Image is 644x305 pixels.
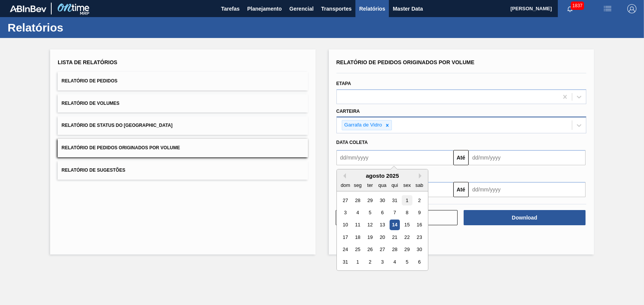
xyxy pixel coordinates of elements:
[340,195,350,205] div: Choose domingo, 27 de julho de 2025
[352,232,363,242] div: Choose segunda-feira, 18 de agosto de 2025
[340,245,350,255] div: Choose domingo, 24 de agosto de 2025
[221,4,240,13] span: Tarefas
[389,257,399,267] div: Choose quinta-feira, 4 de setembro de 2025
[336,59,475,65] span: Relatório de Pedidos Originados por Volume
[414,220,424,230] div: Choose sábado, 16 de agosto de 2025
[336,210,458,225] button: Limpar
[336,150,453,165] input: dd/mm/yyyy
[58,116,308,135] button: Relatório de Status do [GEOGRAPHIC_DATA]
[62,145,180,150] span: Relatório de Pedidos Originados por Volume
[377,207,387,218] div: Choose quarta-feira, 6 de agosto de 2025
[365,180,375,190] div: ter
[336,140,368,145] span: Data coleta
[414,180,424,190] div: sab
[340,180,350,190] div: dom
[414,207,424,218] div: Choose sábado, 9 de agosto de 2025
[58,161,308,180] button: Relatório de Sugestões
[8,23,142,32] h1: Relatórios
[321,4,352,13] span: Transportes
[377,232,387,242] div: Choose quarta-feira, 20 de agosto de 2025
[377,245,387,255] div: Choose quarta-feira, 27 de agosto de 2025
[340,232,350,242] div: Choose domingo, 17 de agosto de 2025
[419,173,424,179] button: Next Month
[340,257,350,267] div: Choose domingo, 31 de agosto de 2025
[342,120,384,130] div: Garrafa de Vidro
[62,101,119,106] span: Relatório de Volumes
[464,210,586,225] button: Download
[469,150,586,165] input: dd/mm/yyyy
[389,195,399,205] div: Choose quinta-feira, 31 de julho de 2025
[352,195,363,205] div: Choose segunda-feira, 28 de julho de 2025
[389,207,399,218] div: Choose quinta-feira, 7 de agosto de 2025
[62,78,117,84] span: Relatório de Pedidos
[336,81,351,86] label: Etapa
[352,180,363,190] div: seg
[414,232,424,242] div: Choose sábado, 23 de agosto de 2025
[340,207,350,218] div: Choose domingo, 3 de agosto de 2025
[393,4,423,13] span: Master Data
[414,195,424,205] div: Choose sábado, 2 de agosto de 2025
[58,72,308,90] button: Relatório de Pedidos
[377,220,387,230] div: Choose quarta-feira, 13 de agosto de 2025
[10,5,46,12] img: TNhmsLtSVTkK8tSr43FrP2fwEKptu5GPRR3wAAAABJRU5ErkJggg==
[414,245,424,255] div: Choose sábado, 30 de agosto de 2025
[62,168,125,173] span: Relatório de Sugestões
[365,232,375,242] div: Choose terça-feira, 19 de agosto de 2025
[414,257,424,267] div: Choose sábado, 6 de setembro de 2025
[365,207,375,218] div: Choose terça-feira, 5 de agosto de 2025
[341,173,346,179] button: Previous Month
[337,172,428,179] div: agosto 2025
[571,2,584,10] span: 1837
[389,232,399,242] div: Choose quinta-feira, 21 de agosto de 2025
[627,4,636,13] img: Logout
[469,182,586,197] input: dd/mm/yyyy
[352,207,363,218] div: Choose segunda-feira, 4 de agosto de 2025
[402,245,412,255] div: Choose sexta-feira, 29 de agosto de 2025
[558,3,582,14] button: Notificações
[377,195,387,205] div: Choose quarta-feira, 30 de julho de 2025
[377,180,387,190] div: qua
[58,59,117,65] span: Lista de Relatórios
[58,139,308,157] button: Relatório de Pedidos Originados por Volume
[402,220,412,230] div: Choose sexta-feira, 15 de agosto de 2025
[603,4,612,13] img: userActions
[352,220,363,230] div: Choose segunda-feira, 11 de agosto de 2025
[377,257,387,267] div: Choose quarta-feira, 3 de setembro de 2025
[247,4,282,13] span: Planejamento
[365,245,375,255] div: Choose terça-feira, 26 de agosto de 2025
[339,194,425,268] div: month 2025-08
[453,150,469,165] button: Até
[289,4,314,13] span: Gerencial
[402,207,412,218] div: Choose sexta-feira, 8 de agosto de 2025
[58,94,308,113] button: Relatório de Volumes
[453,182,469,197] button: Até
[402,232,412,242] div: Choose sexta-feira, 22 de agosto de 2025
[365,257,375,267] div: Choose terça-feira, 2 de setembro de 2025
[352,257,363,267] div: Choose segunda-feira, 1 de setembro de 2025
[402,257,412,267] div: Choose sexta-feira, 5 de setembro de 2025
[365,220,375,230] div: Choose terça-feira, 12 de agosto de 2025
[365,195,375,205] div: Choose terça-feira, 29 de julho de 2025
[359,4,385,13] span: Relatórios
[389,180,399,190] div: qui
[336,109,360,114] label: Carteira
[402,195,412,205] div: Choose sexta-feira, 1 de agosto de 2025
[402,180,412,190] div: sex
[62,123,172,128] span: Relatório de Status do [GEOGRAPHIC_DATA]
[340,220,350,230] div: Choose domingo, 10 de agosto de 2025
[352,245,363,255] div: Choose segunda-feira, 25 de agosto de 2025
[389,245,399,255] div: Choose quinta-feira, 28 de agosto de 2025
[389,220,399,230] div: Choose quinta-feira, 14 de agosto de 2025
